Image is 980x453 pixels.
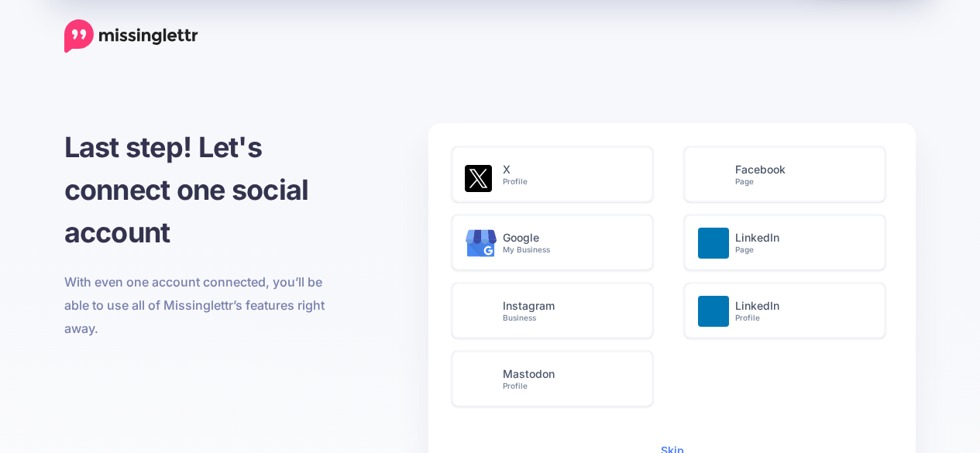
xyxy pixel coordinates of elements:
[684,146,893,202] a: FacebookPage
[503,300,636,323] h6: Instagram
[735,232,868,255] h6: LinkedIn
[735,313,868,323] small: Profile
[466,228,497,259] img: google-business.svg
[503,381,636,391] small: Profile
[452,146,661,202] a: XProfile
[503,368,636,391] h6: Mastodon
[503,245,636,255] small: My Business
[503,163,636,187] h6: X
[735,300,868,323] h6: LinkedIn
[503,313,636,323] small: Business
[735,163,868,187] h6: Facebook
[684,214,893,270] a: LinkedInPage
[735,177,868,187] small: Page
[452,351,661,407] a: MastodonProfile
[452,214,661,270] a: GoogleMy Business
[465,165,492,192] img: twitter-square.png
[64,19,198,53] a: Home
[503,232,636,255] h6: Google
[452,283,661,338] a: InstagramBusiness
[503,177,636,187] small: Profile
[684,283,893,338] a: LinkedInProfile
[64,270,333,340] p: With even one account connected, you’ll be able to use all of Missinglettr’s features right away.
[735,245,868,255] small: Page
[64,130,309,249] span: Last step! Let's connect one social account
